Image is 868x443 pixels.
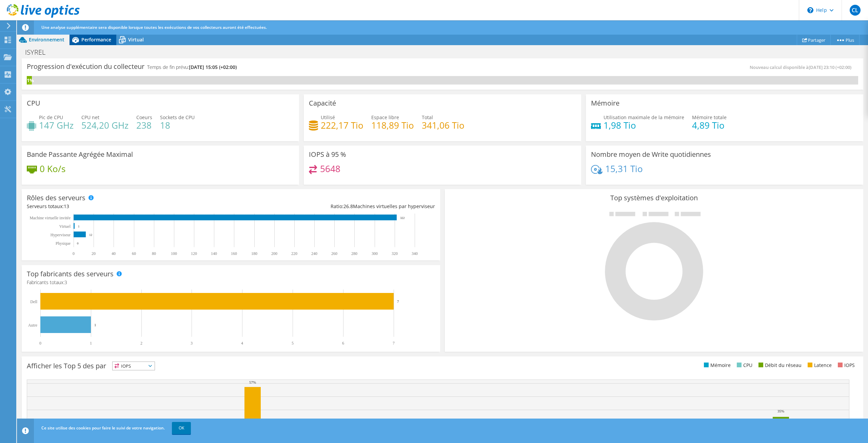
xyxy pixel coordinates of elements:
[39,341,41,346] text: 0
[591,99,619,107] h3: Mémoire
[292,341,294,346] text: 5
[22,49,56,56] h1: ISYREL
[59,224,71,229] text: Virtuel
[136,122,152,129] h4: 238
[422,122,465,129] h4: 341,06 Tio
[51,233,71,237] text: Hyperviseur
[41,425,165,431] span: Ce site utilise des cookies pour faire le suivi de votre navigation.
[231,203,435,210] div: Ratio: Machines virtuelles par hyperviseur
[27,99,40,107] h3: CPU
[371,114,399,121] span: Espace libre
[27,194,85,202] h3: Rôles des serveurs
[836,362,855,369] li: IOPS
[400,216,405,220] text: 322
[73,251,75,256] text: 0
[128,36,144,43] span: Virtual
[809,64,851,70] span: [DATE] 23:10 (+02:00)
[604,122,684,129] h4: 1,98 Tio
[28,323,37,328] text: Autre
[692,114,727,121] span: Mémoire totale
[211,251,217,256] text: 140
[171,251,177,256] text: 100
[189,64,237,70] span: [DATE] 15:05 (+02:00)
[191,341,193,346] text: 3
[397,299,399,303] text: 7
[271,251,277,256] text: 200
[152,251,156,256] text: 80
[172,422,191,434] a: OK
[77,242,79,245] text: 0
[64,203,69,209] span: 13
[140,341,142,346] text: 2
[249,380,256,384] text: 57%
[41,24,267,30] span: Une analyse supplémentaire sera disponible lorsque toutes les exécutions de vos collecteurs auron...
[830,35,860,45] a: Plus
[81,36,111,43] span: Performance
[27,203,231,210] div: Serveurs totaux:
[78,225,80,228] text: 1
[94,323,96,327] text: 1
[39,122,74,129] h4: 147 GHz
[321,122,363,129] h4: 222,17 Tio
[27,279,435,286] h4: Fabricants totaux:
[160,122,195,129] h4: 18
[412,251,418,256] text: 340
[393,341,395,346] text: 7
[702,362,731,369] li: Mémoire
[331,251,337,256] text: 260
[320,165,340,172] h4: 5648
[807,7,813,13] svg: \n
[371,122,414,129] h4: 118,89 Tio
[251,251,257,256] text: 180
[309,99,336,107] h3: Capacité
[850,5,861,16] span: CL
[27,77,32,84] div: 1%
[40,165,65,172] h4: 0 Ko/s
[29,36,64,43] span: Environnement
[806,362,832,369] li: Latence
[81,122,129,129] h4: 524,20 GHz
[132,251,136,256] text: 60
[343,203,353,209] span: 26.8
[39,114,63,121] span: Pic de CPU
[27,151,133,158] h3: Bande Passante Agrégée Maximal
[757,362,802,369] li: Débit du réseau
[750,64,855,70] span: Nouveau calcul disponible à
[191,251,197,256] text: 120
[321,114,335,121] span: Utilisé
[450,194,858,202] h3: Top systèmes d'exploitation
[392,251,398,256] text: 320
[777,409,784,413] text: 35%
[112,251,116,256] text: 40
[90,341,92,346] text: 1
[30,299,37,304] text: Dell
[351,251,357,256] text: 280
[604,114,684,121] span: Utilisation maximale de la mémoire
[291,251,297,256] text: 220
[797,35,831,45] a: Partager
[591,151,711,158] h3: Nombre moyen de Write quotidiennes
[342,341,344,346] text: 6
[29,216,71,220] tspan: Machine virtuelle invitée
[64,279,67,285] span: 3
[160,114,195,121] span: Sockets de CPU
[92,251,96,256] text: 20
[735,362,752,369] li: CPU
[309,151,346,158] h3: IOPS à 95 %
[56,241,71,246] text: Physique
[311,251,317,256] text: 240
[147,63,237,71] h4: Temps de fin prévu:
[231,251,237,256] text: 160
[27,270,114,278] h3: Top fabricants des serveurs
[113,362,155,370] span: IOPS
[605,165,643,172] h4: 15,31 Tio
[89,233,92,237] text: 12
[422,114,433,121] span: Total
[136,114,152,121] span: Coeurs
[81,114,99,121] span: CPU net
[372,251,378,256] text: 300
[692,122,727,129] h4: 4,89 Tio
[241,341,243,346] text: 4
